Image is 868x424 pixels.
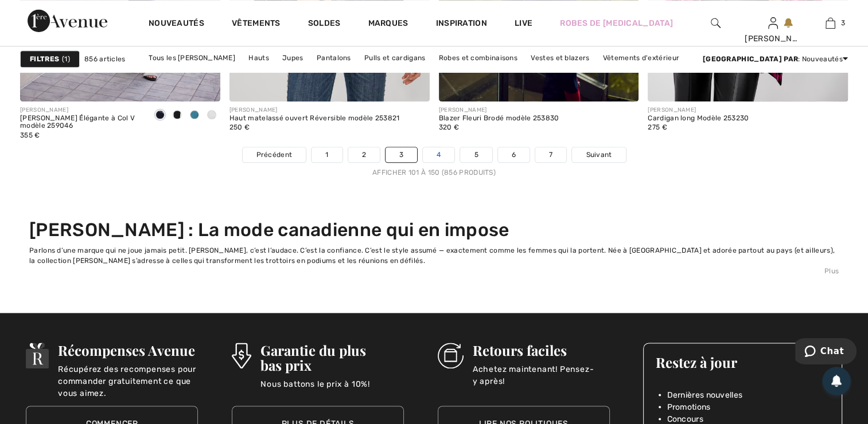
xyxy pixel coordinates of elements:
[498,147,530,162] a: 6
[58,343,198,358] h3: Récompenses Avenue
[655,355,830,370] h3: Restez à jour
[243,50,275,65] a: Hauts
[151,106,169,125] div: Midnight
[423,147,454,162] a: 4
[525,50,595,65] a: Vestes et blazers
[433,50,523,65] a: Robes et combinaisons
[460,147,492,162] a: 5
[515,17,532,29] a: Live
[711,16,721,30] img: recherche
[149,18,204,30] a: Nouveautés
[826,16,835,30] img: Mon panier
[29,245,839,266] div: Parlons d’une marque qui ne joue jamais petit. [PERSON_NAME], c’est l’audace. C’est la confiance....
[586,150,612,160] span: Suivant
[229,115,400,123] div: Haut matelassé ouvert Réversible modèle 253821
[229,106,400,115] div: [PERSON_NAME]
[348,147,380,162] a: 2
[438,343,464,368] img: Retours faciles
[359,50,431,65] a: Pulls et cardigans
[439,123,460,131] span: 320 €
[277,50,309,65] a: Jupes
[229,123,250,131] span: 250 €
[232,343,251,368] img: Garantie du plus bas prix
[560,17,673,29] a: Robes de [MEDICAL_DATA]
[260,378,404,401] p: Nous battons le prix à 10%!
[439,106,559,115] div: [PERSON_NAME]
[703,54,848,64] div: : Nouveautés
[597,50,685,65] a: Vêtements d'extérieur
[535,147,566,162] a: 7
[203,106,220,125] div: Vanilla
[20,147,848,178] nav: Page navigation
[768,16,778,30] img: Mes infos
[143,50,241,65] a: Tous les [PERSON_NAME]
[308,18,341,30] a: Soldes
[667,401,710,413] span: Promotions
[30,54,59,64] strong: Filtres
[768,17,778,28] a: Se connecter
[256,150,293,160] span: Précédent
[29,219,839,241] h2: [PERSON_NAME] : La mode canadienne qui en impose
[232,18,281,30] a: Vêtements
[20,131,40,139] span: 355 €
[243,147,306,162] a: Précédent
[26,343,49,368] img: Récompenses Avenue
[745,33,801,45] div: [PERSON_NAME]
[20,167,848,178] div: Afficher 101 à 150 (856 produits)
[169,106,186,125] div: Black
[386,147,417,162] a: 3
[84,54,126,64] span: 856 articles
[648,115,749,123] div: Cardigan long Modèle 253230
[802,16,858,30] a: 3
[436,18,487,30] span: Inspiration
[841,18,845,28] span: 3
[58,363,198,386] p: Récupérez des recompenses pour commander gratuitement ce que vous aimez.
[572,147,625,162] a: Suivant
[311,50,357,65] a: Pantalons
[667,389,742,401] span: Dernières nouvelles
[473,343,610,358] h3: Retours faciles
[648,106,749,115] div: [PERSON_NAME]
[368,18,408,30] a: Marques
[648,123,667,131] span: 275 €
[260,343,404,372] h3: Garantie du plus bas prix
[473,363,610,386] p: Achetez maintenant! Pensez-y après!
[62,54,70,64] span: 1
[20,115,142,131] div: [PERSON_NAME] Élégante à Col V modèle 259046
[312,147,342,162] a: 1
[703,55,798,63] strong: [GEOGRAPHIC_DATA] par
[29,266,839,276] div: Plus
[439,115,559,123] div: Blazer Fleuri Brodé modèle 253830
[795,338,857,367] iframe: Ouvre un widget dans lequel vous pouvez chatter avec l’un de nos agents
[28,9,107,32] img: 1ère Avenue
[186,106,203,125] div: Dark Teal
[20,106,142,115] div: [PERSON_NAME]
